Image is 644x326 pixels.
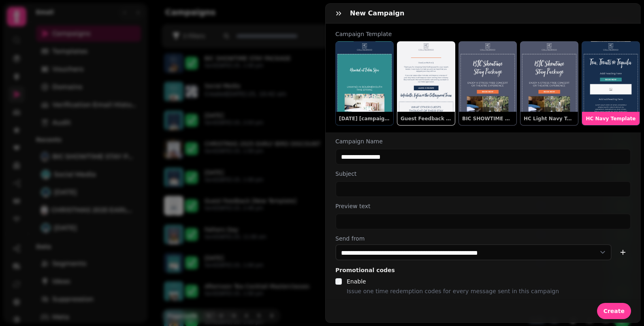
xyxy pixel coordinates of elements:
[339,115,390,122] p: [DATE] [campaign]
[597,303,631,319] button: Create
[582,41,640,126] button: HC Navy Template
[520,41,578,126] button: HC Light Navy Template
[347,278,366,285] label: Enable
[524,115,575,122] p: HC Light Navy Template
[335,234,631,243] label: Send from
[401,115,452,122] p: Guest Feedback [New Template]
[335,170,631,178] label: Subject
[350,9,407,18] h3: New campaign
[462,115,513,122] p: BIC SHOWTIME STAY PACKAGE
[335,41,394,126] button: [DATE] [campaign]
[335,137,631,145] label: Campaign Name
[335,202,631,210] label: Preview text
[326,30,641,38] label: Campaign Template
[347,286,559,296] p: Issue one time redemption codes for every message sent in this campaign
[335,265,395,275] legend: Promotional codes
[603,308,625,314] span: Create
[585,115,636,122] p: HC Navy Template
[458,41,517,126] button: BIC SHOWTIME STAY PACKAGE
[397,41,455,126] button: Guest Feedback [New Template]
